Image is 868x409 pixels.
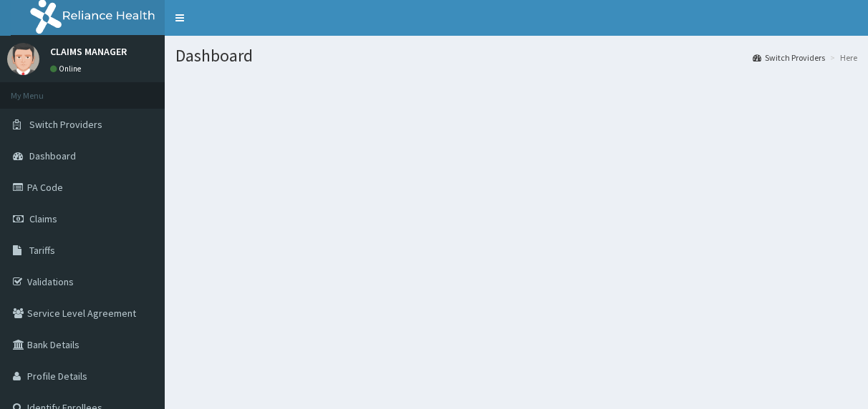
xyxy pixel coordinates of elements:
[29,118,102,131] span: Switch Providers
[29,212,57,225] span: Claims
[50,46,127,56] p: CLAIMS MANAGER
[826,51,857,64] li: Here
[175,46,857,65] h1: Dashboard
[50,64,85,74] a: Online
[753,51,825,64] a: Switch Providers
[29,149,76,162] span: Dashboard
[7,43,39,75] img: User Image
[29,244,55,257] span: Tariffs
